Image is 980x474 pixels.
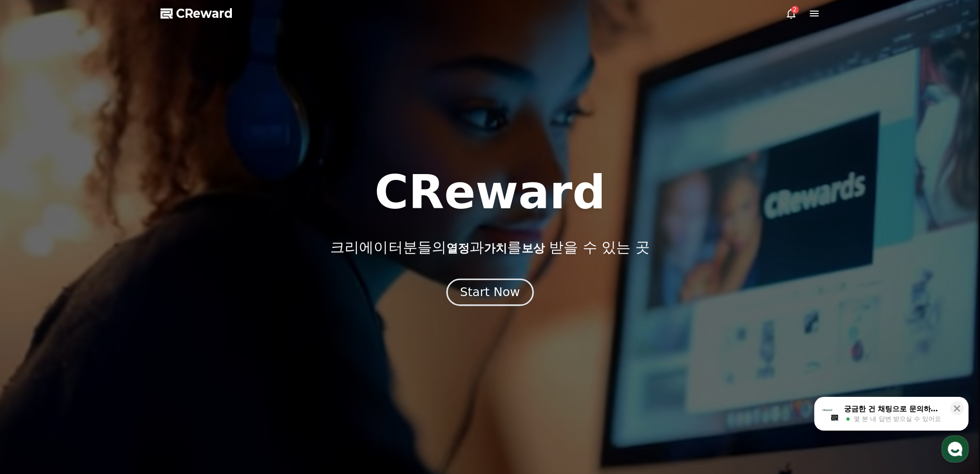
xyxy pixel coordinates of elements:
p: 크리에이터분들의 과 를 받을 수 있는 곳 [330,239,649,256]
a: 2 [785,8,797,19]
div: Start Now [460,284,520,300]
a: Start Now [448,289,532,298]
a: 설정 [124,306,185,330]
span: 열정 [446,242,469,255]
span: 설정 [149,320,161,328]
h1: CReward [375,169,605,216]
span: 가치 [483,242,507,255]
span: 대화 [88,321,100,328]
a: 대화 [64,306,124,330]
a: 홈 [3,306,64,330]
button: Start Now [446,278,534,306]
span: CReward [176,6,233,21]
a: CReward [161,6,233,21]
span: 홈 [30,320,36,328]
span: 보상 [521,242,544,255]
div: 2 [791,6,799,14]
